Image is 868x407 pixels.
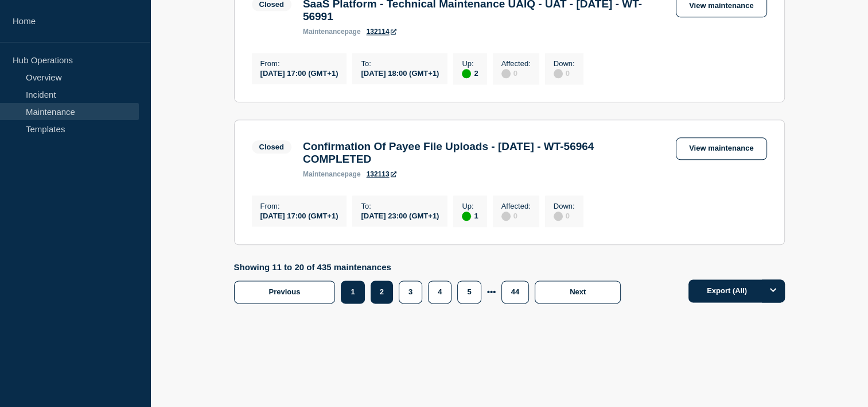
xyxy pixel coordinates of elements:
p: Down : [554,202,575,210]
button: 4 [428,281,451,304]
button: Previous [234,281,336,304]
div: up [462,212,471,221]
p: From : [260,202,338,210]
p: To : [361,59,439,68]
div: 2 [462,68,478,78]
button: 44 [501,281,529,304]
div: 0 [501,68,531,78]
div: disabled [554,69,563,78]
button: Export (All) [688,279,785,302]
button: 2 [371,281,393,304]
p: Affected : [501,59,531,68]
a: 132113 [367,170,396,178]
p: Up : [462,202,478,210]
a: 132114 [367,28,396,36]
div: 1 [462,210,478,221]
button: 5 [457,281,481,304]
div: Closed [259,143,284,151]
div: disabled [554,212,563,221]
button: 3 [399,281,422,304]
button: 1 [341,281,364,304]
div: [DATE] 18:00 (GMT+1) [361,68,439,78]
div: 0 [501,210,531,221]
button: Options [762,279,785,302]
button: Next [535,281,621,304]
p: Down : [554,59,575,68]
div: [DATE] 17:00 (GMT+1) [260,210,338,220]
div: 0 [554,68,575,78]
span: Next [570,287,586,296]
h3: Confirmation Of Payee File Uploads - [DATE] - WT-56964 COMPLETED [303,140,664,166]
p: Showing 11 to 20 of 435 maintenances [234,262,627,272]
span: Previous [269,287,301,296]
div: 0 [554,210,575,221]
p: Affected : [501,202,531,210]
div: [DATE] 17:00 (GMT+1) [260,68,338,78]
span: maintenance [303,28,345,36]
div: disabled [501,69,511,78]
p: Up : [462,59,478,68]
p: From : [260,59,338,68]
a: View maintenance [676,137,766,160]
p: page [303,28,361,36]
div: [DATE] 23:00 (GMT+1) [361,210,439,220]
p: page [303,170,361,178]
p: To : [361,202,439,210]
div: up [462,69,471,78]
span: maintenance [303,170,345,178]
div: disabled [501,212,511,221]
